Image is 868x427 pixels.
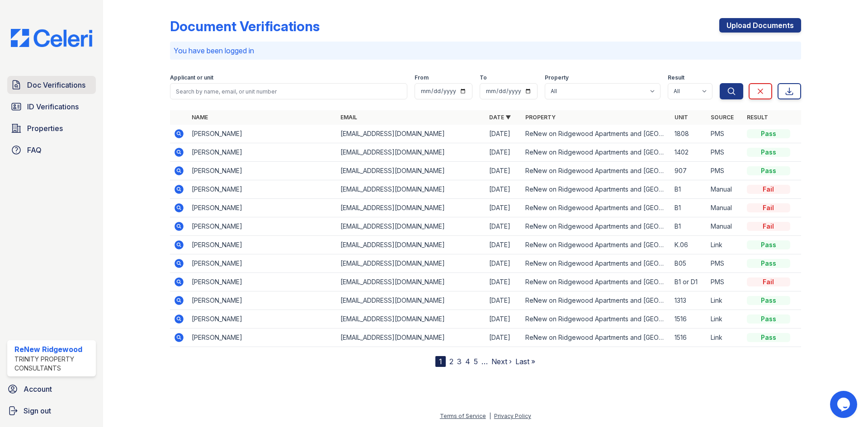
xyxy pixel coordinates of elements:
td: PMS [707,273,743,291]
td: Manual [707,180,743,199]
label: Property [545,74,569,81]
td: PMS [707,254,743,273]
div: Fail [747,277,790,286]
a: Name [192,114,208,121]
iframe: chat widget [830,391,859,418]
td: [PERSON_NAME] [188,143,337,162]
div: Pass [747,333,790,342]
td: [EMAIL_ADDRESS][DOMAIN_NAME] [337,236,486,254]
td: [EMAIL_ADDRESS][DOMAIN_NAME] [337,273,486,291]
td: Link [707,328,743,347]
td: ReNew on Ridgewood Apartments and [GEOGRAPHIC_DATA] [522,254,670,273]
td: ReNew on Ridgewood Apartments and [GEOGRAPHIC_DATA] [522,217,670,236]
a: Privacy Policy [494,413,531,419]
a: ID Verifications [7,98,96,116]
td: [EMAIL_ADDRESS][DOMAIN_NAME] [337,254,486,273]
td: [PERSON_NAME] [188,236,337,254]
div: Pass [747,240,790,249]
a: Terms of Service [440,413,486,419]
td: [EMAIL_ADDRESS][DOMAIN_NAME] [337,328,486,347]
a: Account [4,380,99,398]
span: … [481,356,488,367]
td: [DATE] [486,254,522,273]
td: [EMAIL_ADDRESS][DOMAIN_NAME] [337,199,486,217]
a: 3 [457,357,462,366]
td: [PERSON_NAME] [188,180,337,199]
label: Result [668,74,684,81]
td: [PERSON_NAME] [188,125,337,143]
label: Applicant or unit [170,74,213,81]
span: Properties [27,123,63,134]
td: Link [707,236,743,254]
span: Doc Verifications [27,80,85,90]
a: Property [525,114,556,121]
td: B1 [671,217,707,236]
a: Source [711,114,734,121]
div: Pass [747,166,790,175]
a: Properties [7,119,96,137]
td: ReNew on Ridgewood Apartments and [GEOGRAPHIC_DATA] [522,273,670,291]
td: Link [707,310,743,328]
a: Sign out [4,402,99,420]
div: Pass [747,129,790,138]
a: Result [747,114,768,121]
td: ReNew on Ridgewood Apartments and [GEOGRAPHIC_DATA] [522,328,670,347]
td: Manual [707,217,743,236]
div: 1 [435,356,446,367]
label: To [480,74,487,81]
td: [PERSON_NAME] [188,291,337,310]
td: Manual [707,199,743,217]
td: [EMAIL_ADDRESS][DOMAIN_NAME] [337,310,486,328]
td: PMS [707,162,743,180]
div: Pass [747,314,790,324]
td: PMS [707,125,743,143]
span: FAQ [27,145,42,155]
td: 907 [671,162,707,180]
td: ReNew on Ridgewood Apartments and [GEOGRAPHIC_DATA] [522,236,670,254]
td: Link [707,291,743,310]
td: [DATE] [486,310,522,328]
td: [EMAIL_ADDRESS][DOMAIN_NAME] [337,162,486,180]
td: [DATE] [486,236,522,254]
div: Pass [747,296,790,305]
div: Fail [747,203,790,212]
td: [EMAIL_ADDRESS][DOMAIN_NAME] [337,291,486,310]
td: 1313 [671,291,707,310]
a: FAQ [7,141,96,159]
td: [DATE] [486,291,522,310]
td: PMS [707,143,743,162]
a: Doc Verifications [7,76,96,94]
td: [PERSON_NAME] [188,162,337,180]
a: Email [340,114,357,121]
td: ReNew on Ridgewood Apartments and [GEOGRAPHIC_DATA] [522,162,670,180]
a: 4 [465,357,470,366]
div: ReNew Ridgewood [14,344,92,355]
td: [PERSON_NAME] [188,310,337,328]
td: 1516 [671,310,707,328]
td: K.06 [671,236,707,254]
td: B05 [671,254,707,273]
td: ReNew on Ridgewood Apartments and [GEOGRAPHIC_DATA] [522,199,670,217]
td: 1516 [671,328,707,347]
td: ReNew on Ridgewood Apartments and [GEOGRAPHIC_DATA] [522,143,670,162]
td: [DATE] [486,199,522,217]
td: ReNew on Ridgewood Apartments and [GEOGRAPHIC_DATA] [522,291,670,310]
td: 1402 [671,143,707,162]
p: You have been logged in [174,45,797,56]
div: Pass [747,259,790,268]
label: From [415,74,429,81]
span: Sign out [24,405,51,416]
td: [PERSON_NAME] [188,328,337,347]
td: 1808 [671,125,707,143]
td: [DATE] [486,328,522,347]
td: [DATE] [486,125,522,143]
td: [DATE] [486,273,522,291]
span: ID Verifications [27,101,79,112]
td: ReNew on Ridgewood Apartments and [GEOGRAPHIC_DATA] [522,125,670,143]
a: 5 [474,357,478,366]
td: B1 or D1 [671,273,707,291]
td: B1 [671,180,707,199]
div: Pass [747,148,790,157]
img: CE_Logo_Blue-a8612792a0a2168367f1c8372b55b34899dd931a85d93a1a3d3e32e68fde9ad4.png [4,29,99,47]
input: Search by name, email, or unit number [170,83,407,99]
